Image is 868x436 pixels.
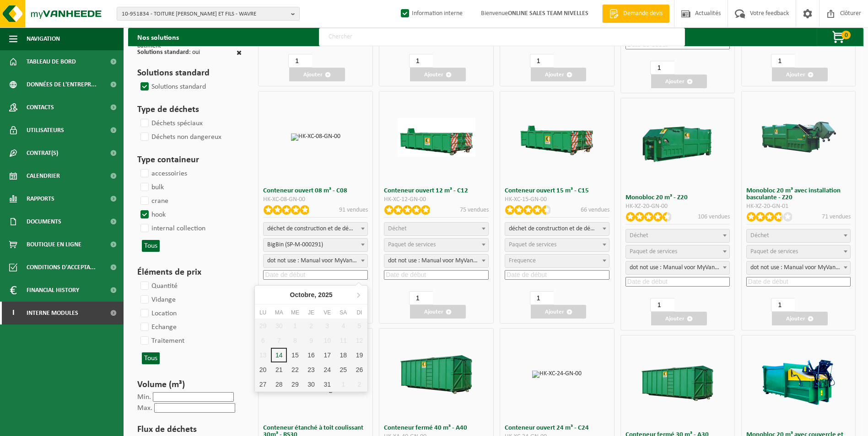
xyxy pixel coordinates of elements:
[771,298,795,312] input: 1
[139,167,187,181] label: accessoiries
[518,118,596,157] img: HK-XC-15-GN-00
[264,239,367,251] span: BigBin (SP-M-000291)
[255,362,271,377] div: 20
[384,187,489,194] h3: Conteneur ouvert 12 m³ - C12
[264,255,367,267] span: dot not use : Manual voor MyVanheede
[746,261,851,275] span: dot not use : Manual voor MyVanheede
[139,293,176,307] label: Vidange
[750,248,798,255] span: Paquet de services
[530,291,554,305] input: 1
[319,362,335,377] div: 24
[27,142,58,165] span: Contrat(s)
[698,212,730,222] p: 106 vendues
[139,208,166,222] label: hook
[772,68,828,81] button: Ajouter
[9,302,17,324] span: I
[264,223,367,235] span: déchet de construction et de démolition mélangé (inerte et non inerte)
[139,222,205,235] label: internal collection
[137,404,152,412] label: Max.
[750,232,769,239] span: Déchet
[288,54,312,68] input: 1
[287,308,303,317] div: Me
[509,241,556,248] span: Paquet de services
[255,308,271,317] div: Lu
[303,377,319,392] div: 30
[531,68,587,81] button: Ajouter
[650,61,674,74] input: 1
[255,377,271,392] div: 27
[335,362,351,377] div: 25
[27,73,97,96] span: Données de l'entrepr...
[505,187,609,194] h3: Conteneur ouvert 15 m³ - C15
[746,203,851,210] div: HK-XZ-20-GN-01
[27,210,61,233] span: Documents
[139,130,221,144] label: Déchets non dangereux
[505,197,609,203] div: HK-XC-15-GN-00
[625,261,730,275] span: dot not use : Manual voor MyVanheede
[351,348,367,362] div: 19
[505,222,609,236] span: déchet de construction et de démolition mélangé (inerte et non inerte)
[27,187,54,210] span: Rapports
[286,287,336,302] div: Octobre,
[137,103,242,117] h3: Type de déchets
[626,261,730,274] span: dot not use : Manual voor MyVanheede
[289,68,345,81] button: Ajouter
[509,257,536,264] span: Frequence
[318,292,332,298] i: 2025
[651,74,707,88] button: Ajouter
[271,377,287,392] div: 28
[263,254,368,268] span: dot not use : Manual voor MyVanheede
[602,5,669,23] a: Demande devis
[384,270,489,280] input: Date de début
[139,80,206,94] label: Solutions standard
[351,377,367,392] div: 2
[621,9,665,18] span: Demande devis
[335,377,351,392] div: 1
[263,197,368,203] div: HK-XC-08-GN-00
[351,362,367,377] div: 26
[841,31,851,39] span: 0
[291,133,340,141] img: HK-XC-08-GN-00
[319,348,335,362] div: 17
[287,348,303,362] div: 15
[139,181,164,194] label: bulk
[399,7,463,21] label: Information interne
[410,68,466,81] button: Ajouter
[139,307,177,320] label: Location
[639,362,717,401] img: HK-XA-30-GN-00
[287,362,303,377] div: 22
[384,197,489,203] div: HK-XC-12-GN-00
[137,393,151,401] label: Min.
[630,248,677,255] span: Paquet de services
[508,10,588,17] strong: ONLINE SALES TEAM NIVELLES
[303,308,319,317] div: Je
[128,28,188,46] h2: Nos solutions
[746,277,851,287] input: Date de début
[505,270,609,280] input: Date de début
[27,256,96,279] span: Conditions d'accepta...
[303,362,319,377] div: 23
[625,203,730,210] div: HK-XZ-20-GN-00
[319,28,685,46] input: Chercher
[625,277,730,287] input: Date de début
[384,255,488,267] span: dot not use : Manual voor MyVanheede
[27,302,78,324] span: Interne modules
[137,49,200,57] div: : oui
[263,270,368,280] input: Date de début
[581,205,609,215] p: 66 vendues
[271,348,287,362] div: 14
[137,266,242,279] h3: Éléments de prix
[410,305,466,319] button: Ajouter
[271,362,287,377] div: 21
[27,279,79,302] span: Financial History
[263,238,368,252] span: BigBin (SP-M-000291)
[651,312,707,325] button: Ajouter
[137,378,242,392] h3: Volume (m³)
[384,425,489,431] h3: Conteneur fermé 40 m³ - A40
[530,54,554,68] input: 1
[137,66,242,80] h3: Solutions standard
[271,308,287,317] div: Ma
[822,212,851,222] p: 71 vendues
[639,105,717,183] img: HK-XZ-20-GN-00
[27,165,60,187] span: Calendrier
